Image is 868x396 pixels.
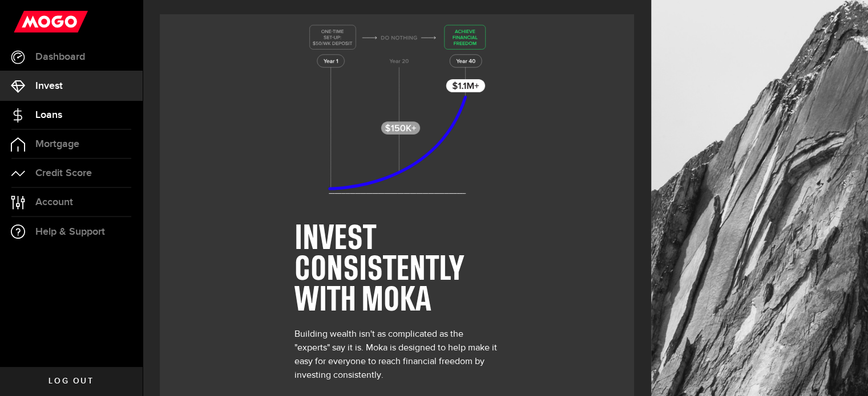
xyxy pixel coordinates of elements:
[9,5,43,39] button: Open LiveChat chat widget
[35,197,73,207] span: Account
[49,377,94,385] span: Log out
[35,227,105,237] span: Help & Support
[35,168,92,178] span: Credit Score
[294,328,500,382] div: Building wealth isn't as complicated as the "experts" say it is. Moka is designed to help make it...
[35,52,85,62] span: Dashboard
[294,224,500,316] h1: INVEST CONSISTENTLY WITH MOKA
[35,110,62,120] span: Loans
[35,139,79,149] span: Mortgage
[35,81,63,91] span: Invest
